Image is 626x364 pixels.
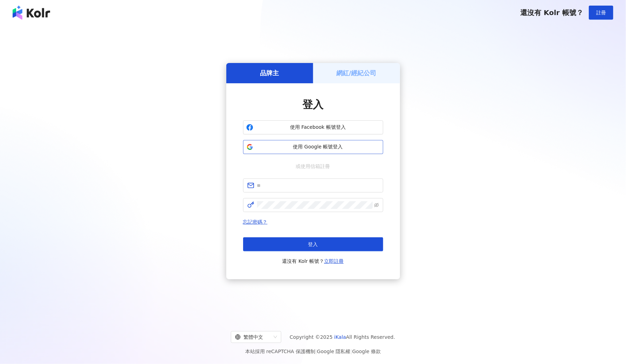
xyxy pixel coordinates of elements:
[243,140,383,154] button: 使用 Google 帳號登入
[290,333,395,341] span: Copyright © 2025 All Rights Reserved.
[260,69,279,77] h5: 品牌主
[315,349,317,354] span: |
[256,143,380,150] span: 使用 Google 帳號登入
[235,331,271,343] div: 繁體中文
[243,237,383,251] button: 登入
[520,8,583,17] span: 還沒有 Kolr 帳號？
[334,334,346,340] a: iKala
[243,219,268,225] a: 忘記密碼？
[245,347,381,356] span: 本站採用 reCAPTCHA 保護機制
[13,6,50,20] img: logo
[336,69,377,77] h5: 網紅/經紀公司
[282,257,344,265] span: 還沒有 Kolr 帳號？
[374,203,379,208] span: eye-invisible
[351,349,352,354] span: |
[303,98,324,111] span: 登入
[308,241,318,247] span: 登入
[324,258,344,264] a: 立即註冊
[291,162,335,170] span: 或使用信箱註冊
[589,6,613,20] button: 註冊
[256,124,380,131] span: 使用 Facebook 帳號登入
[596,10,606,15] span: 註冊
[352,349,381,354] a: Google 條款
[243,120,383,134] button: 使用 Facebook 帳號登入
[317,349,351,354] a: Google 隱私權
